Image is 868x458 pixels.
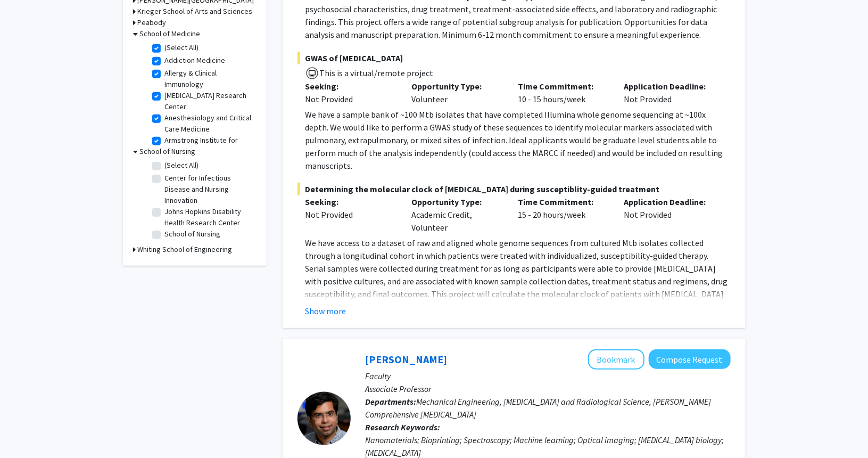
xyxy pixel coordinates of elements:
button: Show more [305,305,346,317]
label: Armstrong Institute for Patient Safety and Quality [165,135,253,157]
button: Compose Request to Ishan Barman [649,349,731,369]
p: Faculty [366,370,731,382]
label: Johns Hopkins Disability Health Research Center [165,206,253,228]
h3: Krieger School of Arts and Sciences [138,6,253,17]
div: Not Provided [616,195,723,234]
p: Seeking: [305,195,396,208]
b: Departments: [366,396,417,407]
label: Allergy & Clinical Immunology [165,68,253,90]
div: Volunteer [403,80,510,105]
p: Time Commitment: [518,80,608,93]
h3: School of Medicine [140,28,201,39]
label: School of Nursing [165,228,221,240]
p: Opportunity Type: [411,195,502,208]
p: We have a sample bank of ~100 Mtb isolates that have completed Illumina whole genome sequencing a... [305,108,731,172]
p: Seeking: [305,80,396,93]
span: GWAS of [MEDICAL_DATA] [297,52,731,64]
h3: Peabody [138,17,167,28]
h3: School of Nursing [140,146,196,157]
label: Center for Infectious Disease and Nursing Innovation [165,173,253,206]
span: This is a virtual/remote project [319,68,434,78]
div: Not Provided [305,93,396,105]
div: Not Provided [305,208,396,221]
div: 15 - 20 hours/week [510,195,616,234]
h3: Whiting School of Engineering [138,244,233,255]
label: (Select All) [165,42,199,53]
p: We have access to a dataset of raw and aligned whole genome sequences from cultured Mtb isolates ... [305,236,731,351]
div: 10 - 15 hours/week [510,80,616,105]
p: Time Commitment: [518,195,608,208]
label: [MEDICAL_DATA] Research Center [165,90,253,112]
p: Opportunity Type: [411,80,502,93]
p: Application Deadline: [624,195,715,208]
label: Anesthesiology and Critical Care Medicine [165,112,253,135]
iframe: Chat [8,410,45,450]
label: Addiction Medicine [165,55,226,66]
div: Academic Credit, Volunteer [403,195,510,234]
p: Associate Professor [366,382,731,395]
button: Add Ishan Barman to Bookmarks [588,349,644,370]
span: Mechanical Engineering, [MEDICAL_DATA] and Radiological Science, [PERSON_NAME] Comprehensive [MED... [366,396,712,420]
a: [PERSON_NAME] [366,353,448,366]
span: Determining the molecular clock of [MEDICAL_DATA] during susceptiblity-guided treatment [297,183,731,195]
b: Research Keywords: [366,422,441,432]
div: Not Provided [616,80,723,105]
label: (Select All) [165,160,199,171]
p: Application Deadline: [624,80,715,93]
